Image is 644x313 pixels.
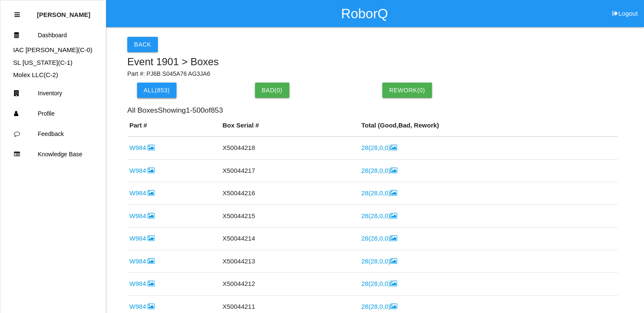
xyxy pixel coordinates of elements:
td: X50044215 [220,205,359,227]
i: Image Inside [390,144,397,151]
a: Feedback [0,124,106,144]
i: Image Inside [390,167,397,174]
button: All(853) [137,83,177,98]
a: 28(28,0,0) [361,167,397,174]
a: W984 [129,167,154,174]
i: Image Inside [390,280,397,287]
div: SL Tennessee's Dashboard [0,58,106,68]
i: Image Inside [390,235,397,241]
td: X50044212 [220,273,359,296]
td: X50044217 [220,159,359,182]
a: Dashboard [0,25,106,45]
a: W984 [129,235,154,242]
th: Part # [127,121,220,137]
td: X50044216 [220,182,359,205]
th: Box Serial # [220,121,359,137]
button: Bad(0) [255,83,289,98]
a: 28(28,0,0) [361,212,397,219]
i: Image Inside [390,303,397,310]
a: W984 [129,189,154,197]
div: Molex LLC's Dashboard [0,70,106,80]
i: Image Inside [390,213,397,219]
i: Image Inside [148,144,154,151]
a: 28(28,0,0) [361,144,397,151]
a: W984 [129,258,154,265]
div: Close [14,5,20,25]
h5: Event 1901 > Boxes [127,56,618,67]
a: W984 [129,303,154,310]
th: Total ( Good , Bad , Rework) [359,121,619,137]
i: Image Inside [148,258,154,264]
a: IAC [PERSON_NAME](C-0) [13,46,92,53]
div: IAC Alma's Dashboard [0,45,106,55]
i: Image Inside [390,258,397,264]
a: W984 [129,280,154,287]
p: Part #: PJ6B S045A76 AG3JA6 [127,69,618,78]
i: Image Inside [148,235,154,241]
a: SL [US_STATE](C-1) [13,59,73,66]
a: 28(28,0,0) [361,189,397,197]
a: Knowledge Base [0,144,106,164]
button: Back [127,37,158,52]
i: Image Inside [148,303,154,310]
i: Image Inside [390,190,397,196]
button: Rework(0) [382,83,432,98]
td: X50044213 [220,250,359,273]
i: Image Inside [148,213,154,219]
a: 28(28,0,0) [361,258,397,265]
a: W984 [129,144,154,151]
a: 28(28,0,0) [361,235,397,242]
a: Profile [0,103,106,124]
i: Image Inside [148,280,154,287]
a: 28(28,0,0) [361,280,397,287]
a: Inventory [0,83,106,103]
h6: All Boxes Showing 1 - 500 of 853 [127,106,618,114]
p: Thomas Sontag [37,5,90,18]
td: X50044218 [220,137,359,160]
i: Image Inside [148,190,154,196]
a: 28(28,0,0) [361,303,397,310]
a: W984 [129,212,154,219]
i: Image Inside [148,167,154,174]
a: Molex LLC(C-2) [13,71,58,78]
td: X50044214 [220,227,359,250]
